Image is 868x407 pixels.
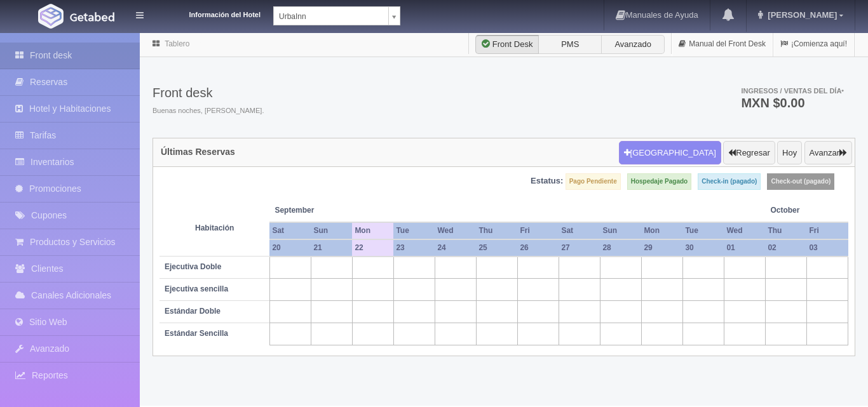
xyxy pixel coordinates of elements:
span: October [770,205,843,216]
a: UrbaInn [273,6,400,25]
label: Check-out (pagado) [767,173,834,190]
a: ¡Comienza aquí! [773,32,854,57]
th: 27 [559,239,600,257]
th: Sun [311,222,352,239]
th: Tue [393,222,435,239]
span: September [275,205,347,216]
th: Mon [352,222,393,239]
label: Estatus: [531,175,563,187]
th: Thu [765,222,806,239]
th: Sat [559,222,600,239]
th: Fri [806,222,848,239]
span: UrbaInn [279,7,383,26]
label: Front Desk [475,35,539,54]
th: 01 [724,239,765,257]
b: Estándar Sencilla [165,329,228,338]
th: 25 [476,239,517,257]
b: Estándar Doble [165,307,220,316]
th: Tue [682,222,724,239]
a: Tablero [165,39,189,48]
label: PMS [538,35,602,54]
button: Regresar [723,141,775,165]
button: [GEOGRAPHIC_DATA] [619,141,721,165]
b: Ejecutiva sencilla [165,284,228,293]
th: Sat [269,222,311,239]
th: Fri [517,222,559,239]
th: 28 [600,239,641,257]
th: Mon [641,222,682,239]
th: Sun [600,222,641,239]
th: 21 [311,239,352,257]
span: Buenas noches, [PERSON_NAME]. [153,106,264,116]
h4: Últimas Reservas [161,147,235,157]
label: Pago Pendiente [566,173,621,190]
label: Hospedaje Pagado [627,173,691,190]
th: 20 [269,239,311,257]
button: Hoy [777,141,802,165]
span: Ingresos / Ventas del día [741,87,844,95]
img: Getabed [38,4,64,29]
th: 26 [517,239,559,257]
img: Getabed [70,12,114,22]
h3: MXN $0.00 [741,97,844,109]
th: Thu [476,222,517,239]
th: Wed [435,222,476,239]
label: Avanzado [601,35,665,54]
th: 29 [641,239,682,257]
label: Check-in (pagado) [698,173,761,190]
span: [PERSON_NAME] [764,10,837,20]
th: 22 [352,239,393,257]
strong: Habitación [195,224,234,232]
th: 03 [806,239,848,257]
b: Ejecutiva Doble [165,262,221,271]
th: 23 [393,239,435,257]
th: Wed [724,222,765,239]
h3: Front desk [153,86,264,100]
button: Avanzar [804,141,852,165]
th: 30 [682,239,724,257]
th: 24 [435,239,476,257]
th: 02 [765,239,806,257]
a: Manual del Front Desk [672,32,773,57]
dt: Información del Hotel [159,6,261,20]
